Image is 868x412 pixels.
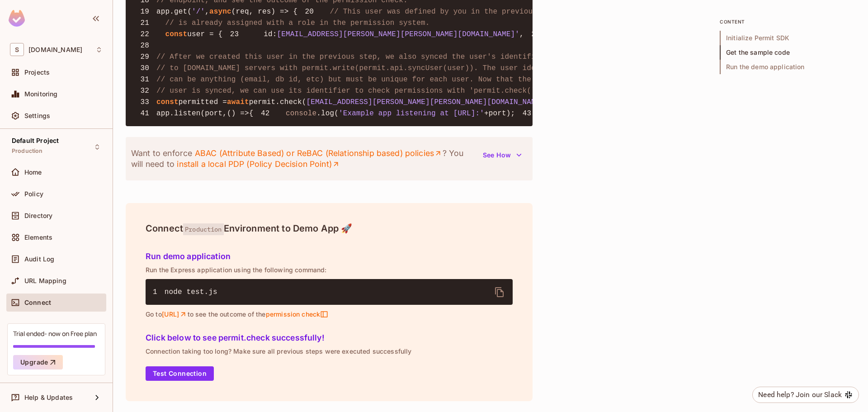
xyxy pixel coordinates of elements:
span: permit.check( [249,98,307,106]
button: delete [489,281,510,303]
span: , [205,8,209,16]
a: [URL] [162,310,188,318]
span: // user is synced, we can use its identifier to check permissions with 'permit.check()'. [156,87,544,95]
span: 23 [222,29,246,40]
a: ABAC (Attribute Based) or ReBAC (Relationship based) policies [194,148,442,159]
span: // This user was defined by you in the previous step and [330,8,577,16]
span: 43 [515,108,538,119]
p: Want to enforce ? You will need to [131,148,477,170]
span: const [165,30,188,38]
span: [EMAIL_ADDRESS][PERSON_NAME][PERSON_NAME][DOMAIN_NAME]' [277,30,519,38]
div: Need help? Join our Slack [758,389,842,400]
span: 24 [524,29,547,40]
span: const [156,98,179,106]
span: Initialize Permit SDK [720,31,855,45]
span: 19 [133,6,156,17]
span: // After we created this user in the previous step, we also synced the user's identifier [156,53,544,61]
p: Run the Express application using the following command: [146,266,513,274]
div: Trial ended- now on Free plan [13,329,97,338]
span: S [10,43,24,56]
span: Settings [24,112,50,119]
span: Help & Updates [24,394,73,401]
span: Get the sample code [720,45,855,60]
span: permission check [265,310,328,318]
span: Directory [24,212,52,219]
span: // is already assigned with a role in the permission system. [165,19,430,27]
h5: Run demo application [146,252,513,261]
span: 'Example app listening at [URL]:' [339,109,484,118]
span: permitted = [179,98,227,106]
span: await [227,98,249,106]
span: 28 [133,40,156,51]
span: 1 [153,287,165,298]
span: Run the demo application [720,60,855,74]
button: See How [477,148,527,162]
p: Go to to see the outcome of the [146,310,513,318]
p: content [720,18,855,25]
span: (req, res) => { [231,8,297,16]
span: Connect [24,299,51,306]
span: 42 [254,108,277,119]
span: URL Mapping [24,277,66,284]
img: SReyMgAAAABJRU5ErkJggg== [9,10,25,27]
span: Elements [24,234,52,241]
span: id [264,30,273,38]
span: 21 [133,18,156,28]
p: Connection taking too long? Make sure all previous steps were executed successfully [146,348,513,355]
span: // can be anything (email, db id, etc) but must be unique for each user. Now that the [156,76,531,84]
span: 32 [133,85,156,96]
span: Monitoring [24,90,58,98]
span: user = { [187,30,222,38]
span: .log( [316,109,339,118]
button: Test Connection [146,366,214,381]
a: install a local PDP (Policy Decision Point) [177,159,340,170]
span: 30 [133,63,156,74]
span: +port); [484,109,515,118]
span: Production [12,147,43,155]
button: Upgrade [13,355,63,369]
span: node test.js [165,288,217,296]
span: Workspace: savameta.com [28,46,82,53]
span: 33 [133,97,156,108]
span: () => [227,109,249,118]
h4: Connect Environment to Demo App 🚀 [146,223,513,234]
span: 20 [297,6,321,17]
span: , [519,30,524,38]
span: Home [24,169,42,176]
span: { [249,109,254,118]
span: Projects [24,69,50,76]
span: Policy [24,190,43,198]
span: async [209,8,231,16]
span: app.listen(port, [156,109,227,118]
span: 22 [133,29,156,40]
span: app.get( [156,8,192,16]
span: Audit Log [24,256,54,263]
span: Default Project [12,137,59,144]
span: '/' [192,8,205,16]
span: [EMAIL_ADDRESS][PERSON_NAME][PERSON_NAME][DOMAIN_NAME]' [307,98,549,106]
span: 31 [133,74,156,85]
span: // to [DOMAIN_NAME] servers with permit.write(permit.api.syncUser(user)). The user identifier [156,64,566,72]
span: console [286,109,316,118]
span: 41 [133,108,156,119]
span: 29 [133,52,156,62]
span: : [273,30,277,38]
span: Production [183,223,224,235]
h5: Click below to see permit.check successfully! [146,333,513,342]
